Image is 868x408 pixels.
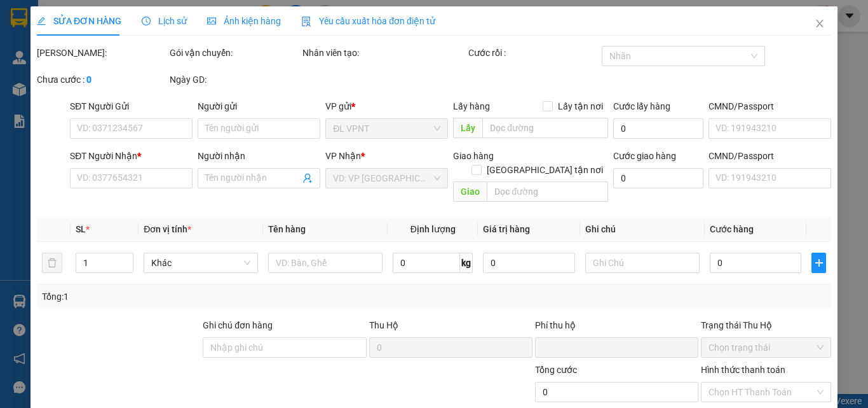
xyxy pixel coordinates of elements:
label: Hình thức thanh toán [701,365,785,375]
span: kg [460,253,473,273]
span: Yêu cầu xuất hóa đơn điện tử [301,16,435,26]
input: Cước lấy hàng [613,118,703,139]
div: Gói vận chuyển: [170,46,300,60]
th: Ghi chú [580,217,705,242]
span: SL [76,224,86,234]
input: Ghi chú đơn hàng [203,337,366,358]
span: VP Nhận [325,151,361,161]
div: Người gửi [198,99,320,113]
label: Cước giao hàng [613,151,675,161]
span: [GEOGRAPHIC_DATA] tận nơi [481,163,607,177]
div: Ngày GD: [170,73,300,87]
input: Ghi Chú [585,253,700,273]
span: Khác [151,253,250,272]
button: Close [802,6,837,42]
div: Chưa cước : [37,73,167,87]
div: Trạng thái Thu Hộ [701,318,831,332]
input: Dọc đường [482,118,607,138]
span: Giao hàng [453,151,494,161]
div: Tổng: 1 [42,290,336,304]
li: (c) 2017 [107,60,175,76]
div: [PERSON_NAME]: [37,46,167,60]
span: Lấy [453,118,482,138]
span: Lấy tận nơi [552,99,607,113]
span: Thu Hộ [369,320,398,330]
button: delete [42,253,62,273]
span: SỬA ĐƠN HÀNG [37,16,121,26]
span: Giá trị hàng [483,224,530,234]
div: VP gửi [325,99,448,113]
span: Đơn vị tính [144,224,191,234]
b: 0 [86,74,92,85]
div: Phí thu hộ [535,318,698,337]
span: clock-circle [142,17,151,25]
input: Cước giao hàng [613,168,703,188]
b: [DOMAIN_NAME] [107,48,175,59]
label: Cước lấy hàng [613,101,670,111]
b: Gửi khách hàng [78,18,126,78]
b: Phúc An Express [16,82,66,164]
div: Nhân viên tạo: [302,46,466,60]
button: plus [811,253,826,273]
span: close [815,18,825,29]
label: Ghi chú đơn hàng [203,320,273,330]
div: SĐT Người Gửi [70,99,193,113]
span: Giao [453,181,487,202]
img: logo.jpg [16,16,79,80]
span: Cước hàng [710,224,754,234]
span: Chọn trạng thái [709,338,824,357]
span: Tên hàng [268,224,306,234]
span: ĐL VPNT [333,119,440,138]
span: Định lượng [410,224,455,234]
span: Lịch sử [142,16,187,26]
span: edit [37,17,46,25]
span: Ảnh kiện hàng [207,16,281,26]
span: user-add [302,173,313,183]
span: Tổng cước [535,365,577,375]
div: CMND/Passport [709,149,831,163]
input: Dọc đường [487,181,607,202]
img: icon [301,17,311,27]
span: picture [207,17,216,25]
img: logo.jpg [138,16,168,46]
div: CMND/Passport [709,99,831,113]
div: Người nhận [198,149,320,163]
span: plus [812,258,825,268]
span: Lấy hàng [453,101,490,111]
div: Cước rồi : [468,46,599,60]
input: VD: Bàn, Ghế [268,253,383,273]
div: SĐT Người Nhận [70,149,193,163]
